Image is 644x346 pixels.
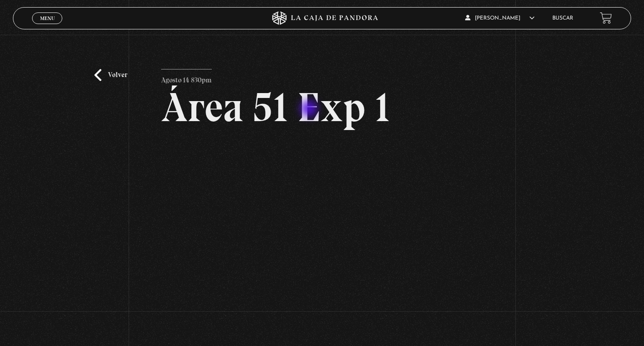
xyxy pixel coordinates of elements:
span: Cerrar [37,23,58,29]
a: Buscar [552,16,573,21]
span: Menu [40,16,55,21]
p: Agosto 14 830pm [161,69,212,87]
a: Volver [94,69,127,81]
span: [PERSON_NAME] [465,16,535,21]
a: View your shopping cart [600,12,612,24]
h2: Área 51 Exp 1 [161,87,482,128]
iframe: Dailymotion video player – PROGRAMA - AREA 51 - 14 DE AGOSTO [161,141,482,322]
